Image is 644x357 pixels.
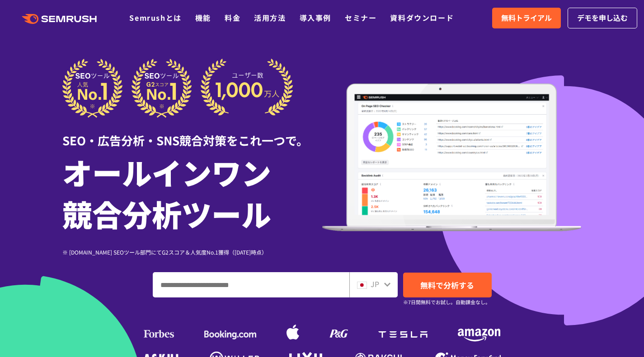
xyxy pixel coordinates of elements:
[345,12,376,23] a: セミナー
[403,273,492,297] a: 無料で分析する
[129,12,181,23] a: Semrushとは
[501,12,552,24] span: 無料トライアル
[62,118,322,149] div: SEO・広告分析・SNS競合対策をこれ一つで。
[577,12,628,24] span: デモを申し込む
[420,279,474,291] span: 無料で分析する
[195,12,211,23] a: 機能
[254,12,286,23] a: 活用方法
[62,151,322,234] h1: オールインワン 競合分析ツール
[153,273,349,297] input: ドメイン、キーワードまたはURLを入力してください
[371,278,379,289] span: JP
[225,12,240,23] a: 料金
[492,8,561,28] a: 無料トライアル
[300,12,331,23] a: 導入事例
[568,8,637,28] a: デモを申し込む
[403,298,490,306] small: ※7日間無料でお試し。自動課金なし。
[390,12,454,23] a: 資料ダウンロード
[62,248,322,256] div: ※ [DOMAIN_NAME] SEOツール部門にてG2スコア＆人気度No.1獲得（[DATE]時点）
